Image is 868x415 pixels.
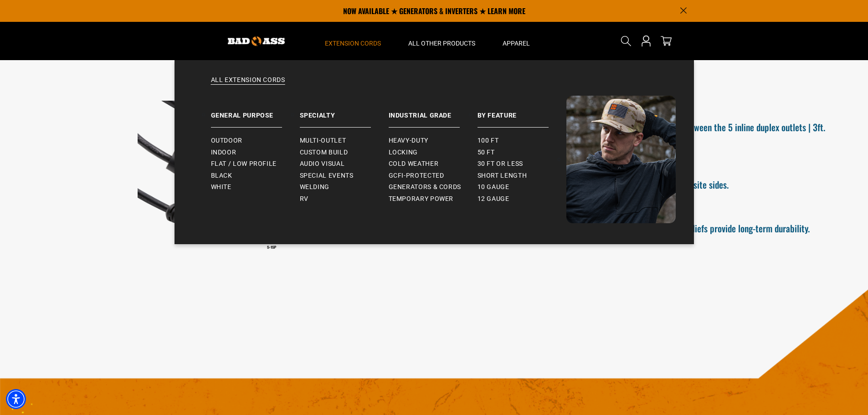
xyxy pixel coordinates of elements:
[478,137,499,145] span: 100 ft
[478,181,566,193] a: 10 gauge
[300,170,389,182] a: Special Events
[300,181,389,193] a: Welding
[478,96,566,128] a: By Feature
[300,183,329,191] span: Welding
[478,170,566,182] a: Short Length
[300,135,389,147] a: Multi-Outlet
[478,160,523,168] span: 30 ft or less
[389,158,478,170] a: Cold Weather
[300,160,345,168] span: Audio Visual
[478,149,495,157] span: 50 ft
[6,389,26,409] div: Accessibility Menu
[489,22,544,60] summary: Apparel
[389,183,462,191] span: Generators & Cords
[566,96,676,223] img: Bad Ass Extension Cords
[211,160,277,168] span: Flat / Low Profile
[211,181,300,193] a: White
[211,170,300,182] a: Black
[300,147,389,159] a: Custom Build
[389,149,418,157] span: Locking
[211,147,300,159] a: Indoor
[389,193,478,205] a: Temporary Power
[300,195,308,203] span: RV
[389,172,444,180] span: GCFI-Protected
[408,39,475,47] span: All Other Products
[211,158,300,170] a: Flat / Low Profile
[389,96,478,128] a: Industrial Grade
[478,172,527,180] span: Short Length
[389,195,454,203] span: Temporary Power
[659,36,673,46] a: cart
[300,149,348,157] span: Custom Build
[300,172,354,180] span: Special Events
[325,39,381,47] span: Extension Cords
[478,158,566,170] a: 30 ft or less
[211,183,231,191] span: White
[211,137,242,145] span: Outdoor
[478,135,566,147] a: 100 ft
[389,135,478,147] a: Heavy-Duty
[478,147,566,159] a: 50 ft
[389,147,478,159] a: Locking
[211,149,236,157] span: Indoor
[300,193,389,205] a: RV
[389,137,428,145] span: Heavy-Duty
[619,34,633,48] summary: Search
[193,76,676,96] a: All Extension Cords
[228,36,285,46] img: Bad Ass Extension Cords
[478,193,566,205] a: 12 gauge
[478,195,509,203] span: 12 gauge
[395,22,489,60] summary: All Other Products
[211,172,232,180] span: Black
[389,160,439,168] span: Cold Weather
[300,96,389,128] a: Specialty
[478,183,509,191] span: 10 gauge
[389,170,478,182] a: GCFI-Protected
[503,39,530,47] span: Apparel
[211,135,300,147] a: Outdoor
[211,96,300,128] a: General Purpose
[389,181,478,193] a: Generators & Cords
[311,22,395,60] summary: Extension Cords
[639,22,653,60] a: Open this option
[300,158,389,170] a: Audio Visual
[300,137,346,145] span: Multi-Outlet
